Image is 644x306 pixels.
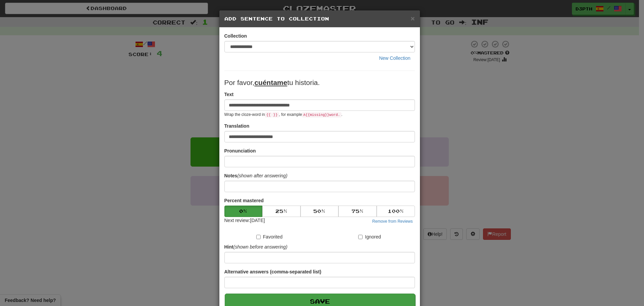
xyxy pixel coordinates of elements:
[224,147,256,154] label: Pronunciation
[302,112,341,118] code: A {{ missing }} word.
[224,172,287,179] label: Notes
[224,217,265,225] div: Next review: [DATE]
[262,206,301,217] button: 25%
[224,244,287,250] label: Hint
[256,233,282,240] label: Favorited
[224,206,415,217] div: Percent mastered
[237,173,287,178] em: (shown after answering)
[224,268,321,275] label: Alternative answers (comma-separated list)
[256,235,261,239] input: Favorited
[375,52,415,64] button: New Collection
[272,112,279,118] code: }}
[224,33,247,39] label: Collection
[411,15,415,22] button: Close
[224,123,250,129] label: Translation
[338,206,377,217] button: 75%
[377,206,415,217] button: 100%
[370,218,415,225] button: Remove from Reviews
[358,233,381,240] label: Ignored
[358,235,363,239] input: Ignored
[224,78,415,88] p: Por favor, tu historia.
[224,91,234,98] label: Text
[224,206,263,217] button: 0%
[224,112,342,117] small: Wrap the cloze-word in , for example .
[301,206,339,217] button: 50%
[254,79,287,86] u: cuéntame
[411,14,415,22] span: ×
[224,15,415,22] h5: Add Sentence to Collection
[233,244,287,250] em: (shown before answering)
[265,112,272,118] code: {{
[224,197,264,204] label: Percent mastered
